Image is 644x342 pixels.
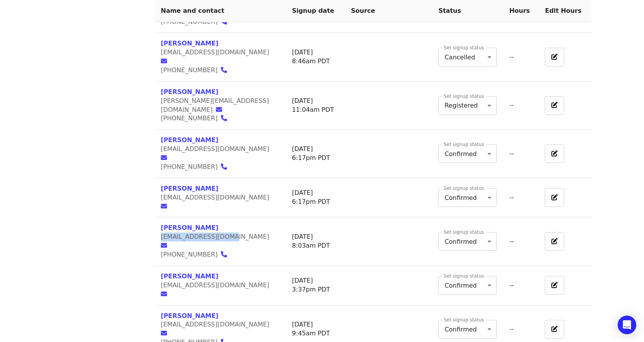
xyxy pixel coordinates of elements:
span: [EMAIL_ADDRESS][DOMAIN_NAME] [161,321,269,328]
a: [PERSON_NAME] [161,88,219,95]
a: phone icon [221,251,232,258]
span: [PHONE_NUMBER] [161,251,218,258]
label: Set signup status [444,94,484,99]
td: [DATE] 8:46am PDT [286,33,344,82]
i: envelope icon [161,203,167,210]
span: [PHONE_NUMBER] [161,115,218,122]
label: Set signup status [444,186,484,191]
a: envelope icon [161,242,172,249]
span: Status [438,7,461,14]
span: [EMAIL_ADDRESS][DOMAIN_NAME] [161,233,269,240]
span: [PERSON_NAME][EMAIL_ADDRESS][DOMAIN_NAME] [161,97,269,113]
td: -- [503,266,539,306]
i: phone icon [221,251,227,258]
div: Registered [438,96,497,115]
a: envelope icon [161,154,172,161]
label: Set signup status [444,318,484,322]
label: Set signup status [444,230,484,234]
a: envelope icon [216,106,227,113]
span: [EMAIL_ADDRESS][DOMAIN_NAME] [161,194,269,201]
i: pen-to-square icon [551,194,558,201]
i: pen-to-square icon [551,325,558,333]
a: phone icon [221,163,232,170]
div: Confirmed [438,320,497,339]
div: Confirmed [438,144,497,163]
td: [DATE] 11:04am PDT [286,82,344,130]
a: phone icon [221,115,232,122]
a: [PERSON_NAME] [161,185,219,192]
a: [PERSON_NAME] [161,224,219,231]
span: [PHONE_NUMBER] [161,163,218,170]
a: [PERSON_NAME] [161,312,219,319]
i: envelope icon [161,290,167,298]
i: pen-to-square icon [551,101,558,109]
i: pen-to-square icon [551,281,558,289]
span: [EMAIL_ADDRESS][DOMAIN_NAME] [161,281,269,289]
label: Set signup status [444,274,484,278]
span: [EMAIL_ADDRESS][DOMAIN_NAME] [161,49,269,56]
div: Confirmed [438,276,497,295]
a: envelope icon [161,203,172,210]
td: -- [503,178,539,218]
div: Cancelled [438,48,497,66]
div: Open Intercom Messenger [618,316,636,334]
td: [DATE] 8:03am PDT [286,217,344,266]
td: -- [503,33,539,82]
i: envelope icon [161,330,167,337]
label: Set signup status [444,45,484,50]
div: Confirmed [438,188,497,207]
a: phone icon [221,66,232,74]
td: -- [503,82,539,130]
td: [DATE] 6:17pm PDT [286,178,344,218]
a: [PERSON_NAME] [161,136,219,144]
a: envelope icon [161,57,172,65]
i: phone icon [221,66,227,74]
td: [DATE] 3:37pm PDT [286,266,344,306]
i: envelope icon [161,57,167,65]
i: envelope icon [216,106,222,113]
i: pen-to-square icon [551,150,558,157]
i: pen-to-square icon [551,238,558,245]
a: envelope icon [161,330,172,337]
td: -- [503,130,539,178]
a: envelope icon [161,290,172,298]
div: Confirmed [438,232,497,251]
a: [PERSON_NAME] [161,273,219,280]
td: [DATE] 6:17pm PDT [286,130,344,178]
i: phone icon [221,163,227,170]
i: phone icon [221,115,227,122]
i: envelope icon [161,242,167,249]
a: phone icon [221,18,232,25]
td: -- [503,217,539,266]
label: Set signup status [444,142,484,147]
i: pen-to-square icon [551,53,558,61]
span: [EMAIL_ADDRESS][DOMAIN_NAME] [161,145,269,153]
a: [PERSON_NAME] [161,40,219,47]
i: envelope icon [161,154,167,161]
span: [PHONE_NUMBER] [161,66,218,74]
